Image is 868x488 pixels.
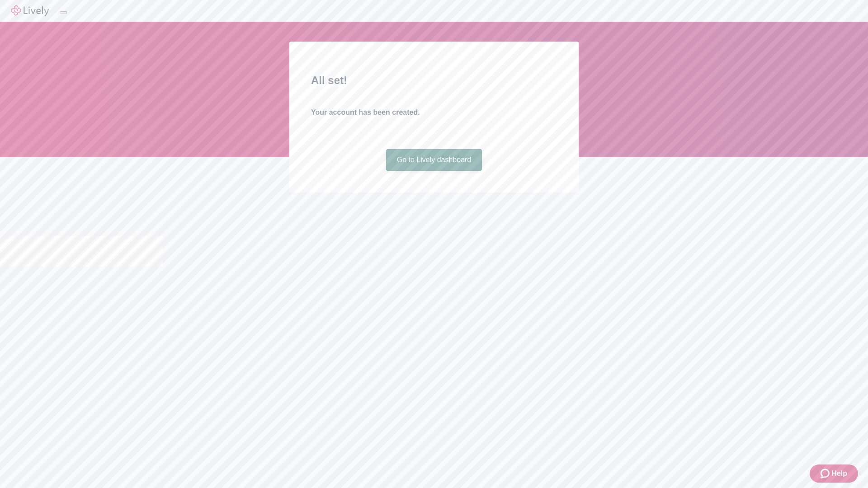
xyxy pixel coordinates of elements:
[810,465,858,483] button: Zendesk support iconHelp
[11,5,49,16] img: Lively
[60,11,67,14] button: Log out
[831,468,847,479] span: Help
[386,149,482,171] a: Go to Lively dashboard
[311,72,557,89] h2: All set!
[821,468,831,479] svg: Zendesk support icon
[311,107,557,118] h4: Your account has been created.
